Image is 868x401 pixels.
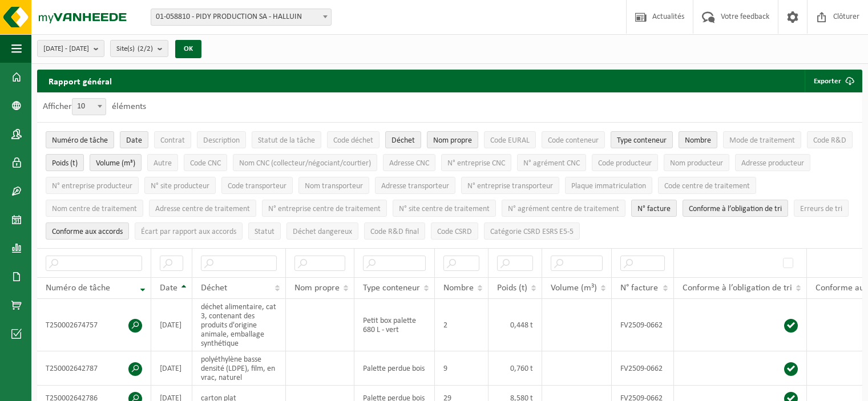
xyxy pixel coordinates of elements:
span: Adresse CNC [389,159,429,168]
td: T250002674757 [37,299,151,351]
span: Code centre de traitement [664,182,750,191]
button: Adresse centre de traitementAdresse centre de traitement: Activate to sort [149,200,256,217]
span: Adresse producteur [741,159,804,168]
td: déchet alimentaire, cat 3, contenant des produits d'origine animale, emballage synthétique [192,299,286,351]
span: Nom centre de traitement [52,205,137,213]
button: Déchet dangereux : Activate to sort [286,222,358,240]
span: Type conteneur [617,136,667,145]
button: AutreAutre: Activate to sort [147,154,178,171]
span: Code déchet [333,136,373,145]
span: N° entreprise CNC [447,159,505,168]
button: Numéro de tâcheNuméro de tâche: Activate to remove sorting [46,131,114,148]
span: Numéro de tâche [52,136,108,145]
button: N° entreprise CNCN° entreprise CNC: Activate to sort [441,154,511,171]
td: Palette perdue bois [354,351,435,386]
span: Code CSRD [437,228,472,236]
span: Code CNC [190,159,221,168]
button: Code CNCCode CNC: Activate to sort [184,154,227,171]
count: (2/2) [138,45,153,52]
button: ContratContrat: Activate to sort [154,131,191,148]
span: Description [203,136,240,145]
button: Code déchetCode déchet: Activate to sort [327,131,380,148]
button: Nom propreNom propre: Activate to sort [427,131,478,148]
button: Code transporteurCode transporteur: Activate to sort [221,177,293,194]
span: Poids (t) [52,159,78,168]
label: Afficher éléments [43,102,146,111]
button: Code EURALCode EURAL: Activate to sort [484,131,536,148]
span: Conforme à l’obligation de tri [689,205,782,213]
span: Code producteur [598,159,652,168]
button: N° entreprise centre de traitementN° entreprise centre de traitement: Activate to sort [262,200,387,217]
span: N° site producteur [151,182,209,191]
button: N° agrément CNCN° agrément CNC: Activate to sort [517,154,586,171]
span: Type conteneur [363,283,420,293]
span: Nom CNC (collecteur/négociant/courtier) [239,159,371,168]
span: Code conteneur [548,136,599,145]
button: Code conteneurCode conteneur: Activate to sort [542,131,605,148]
button: Conforme aux accords : Activate to sort [46,222,129,240]
td: polyéthylène basse densité (LDPE), film, en vrac, naturel [192,351,286,386]
button: Code centre de traitementCode centre de traitement: Activate to sort [658,177,756,194]
td: 2 [435,299,488,351]
span: 01-058810 - PIDY PRODUCTION SA - HALLUIN [151,9,331,25]
span: N° entreprise transporteur [467,182,553,191]
span: Adresse transporteur [381,182,449,191]
span: 01-058810 - PIDY PRODUCTION SA - HALLUIN [151,9,332,26]
span: Nombre [443,283,474,293]
span: Code transporteur [228,182,286,191]
td: [DATE] [151,351,192,386]
button: Adresse producteurAdresse producteur: Activate to sort [735,154,810,171]
button: Adresse CNCAdresse CNC: Activate to sort [383,154,435,171]
button: Site(s)(2/2) [110,40,168,57]
span: Conforme aux accords [52,228,123,236]
button: N° entreprise transporteurN° entreprise transporteur: Activate to sort [461,177,559,194]
button: Poids (t)Poids (t): Activate to sort [46,154,84,171]
span: Volume (m³) [96,159,135,168]
span: Contrat [160,136,185,145]
td: [DATE] [151,299,192,351]
span: Nom producteur [670,159,723,168]
button: N° entreprise producteurN° entreprise producteur: Activate to sort [46,177,139,194]
td: FV2509-0662 [612,351,674,386]
button: Volume (m³)Volume (m³): Activate to sort [90,154,142,171]
span: Nombre [685,136,711,145]
button: N° site producteurN° site producteur : Activate to sort [144,177,216,194]
button: Code producteurCode producteur: Activate to sort [592,154,658,171]
span: Nom propre [433,136,472,145]
button: NombreNombre: Activate to sort [679,131,717,148]
button: Adresse transporteurAdresse transporteur: Activate to sort [375,177,455,194]
span: N° site centre de traitement [399,205,490,213]
span: Écart par rapport aux accords [141,228,236,236]
button: OK [175,40,201,58]
span: N° facture [637,205,671,213]
button: Nom centre de traitementNom centre de traitement: Activate to sort [46,200,143,217]
button: Statut de la tâcheStatut de la tâche: Activate to sort [252,131,321,148]
span: Plaque immatriculation [571,182,646,191]
span: Poids (t) [497,283,527,293]
button: Plaque immatriculationPlaque immatriculation: Activate to sort [565,177,652,194]
h2: Rapport général [37,70,123,92]
span: Site(s) [116,40,153,58]
span: Statut [255,228,274,236]
span: Catégorie CSRD ESRS E5-5 [490,228,574,236]
span: Autre [154,159,172,168]
span: Adresse centre de traitement [155,205,250,213]
button: N° site centre de traitementN° site centre de traitement: Activate to sort [393,200,496,217]
span: N° agrément CNC [523,159,580,168]
span: Nom propre [294,283,340,293]
span: N° agrément centre de traitement [508,205,619,213]
span: Numéro de tâche [46,283,110,293]
td: 9 [435,351,488,386]
span: Nom transporteur [305,182,363,191]
span: Date [126,136,142,145]
button: Écart par rapport aux accordsÉcart par rapport aux accords: Activate to sort [135,222,243,240]
td: T250002642787 [37,351,151,386]
span: Volume (m³) [551,283,597,293]
button: Catégorie CSRD ESRS E5-5Catégorie CSRD ESRS E5-5: Activate to sort [484,222,580,240]
span: N° facture [620,283,658,293]
span: N° entreprise centre de traitement [268,205,381,213]
td: 0,760 t [488,351,542,386]
button: Exporter [805,70,861,92]
button: N° factureN° facture: Activate to sort [631,200,677,217]
button: StatutStatut: Activate to sort [248,222,281,240]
